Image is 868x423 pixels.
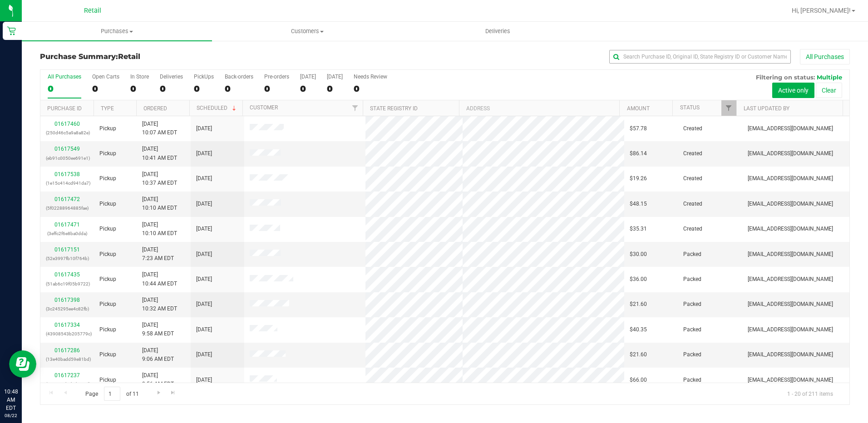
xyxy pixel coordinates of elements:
[196,250,212,259] span: [DATE]
[99,300,116,309] span: Pickup
[46,179,89,187] p: (1e15c414cd941da7)
[212,27,402,35] span: Customers
[54,297,80,303] a: 01617398
[683,275,701,284] span: Packed
[142,371,174,389] span: [DATE] 9:56 AM EDT
[196,350,212,359] span: [DATE]
[46,330,89,338] p: (43908543b205779c)
[225,84,253,94] div: 0
[142,321,174,338] span: [DATE] 9:58 AM EDT
[630,124,647,133] span: $57.78
[54,347,80,354] a: 01617286
[748,350,833,359] span: [EMAIL_ADDRESS][DOMAIN_NAME]
[780,387,840,400] span: 1 - 20 of 211 items
[142,145,177,162] span: [DATE] 10:41 AM EDT
[748,200,833,208] span: [EMAIL_ADDRESS][DOMAIN_NAME]
[40,53,310,61] h3: Purchase Summary:
[748,300,833,309] span: [EMAIL_ADDRESS][DOMAIN_NAME]
[47,105,82,112] a: Purchase ID
[196,149,212,158] span: [DATE]
[630,225,647,233] span: $35.31
[46,229,89,238] p: (3effc2f6e8ba0dda)
[630,200,647,208] span: $48.15
[160,74,183,80] div: Deliveries
[130,84,149,94] div: 0
[630,376,647,384] span: $66.00
[817,74,842,81] span: Multiple
[403,22,593,41] a: Deliveries
[683,124,702,133] span: Created
[46,380,89,389] p: (94c232eb5beb38ad)
[99,200,116,208] span: Pickup
[748,376,833,384] span: [EMAIL_ADDRESS][DOMAIN_NAME]
[196,300,212,309] span: [DATE]
[748,275,833,284] span: [EMAIL_ADDRESS][DOMAIN_NAME]
[196,325,212,334] span: [DATE]
[748,149,833,158] span: [EMAIL_ADDRESS][DOMAIN_NAME]
[683,300,701,309] span: Packed
[167,387,180,399] a: Go to the last page
[792,7,851,14] span: Hi, [PERSON_NAME]!
[748,225,833,233] span: [EMAIL_ADDRESS][DOMAIN_NAME]
[197,105,238,111] a: Scheduled
[756,74,815,81] span: Filtering on status:
[721,100,736,116] a: Filter
[300,74,316,80] div: [DATE]
[609,50,791,64] input: Search Purchase ID, Original ID, State Registry ID or Customer Name...
[4,412,18,419] p: 08/22
[212,22,402,41] a: Customers
[54,246,80,253] a: 01617151
[630,275,647,284] span: $36.00
[683,250,701,259] span: Packed
[46,204,89,212] p: (5f02288964885fae)
[630,350,647,359] span: $21.60
[196,225,212,233] span: [DATE]
[630,149,647,158] span: $86.14
[142,346,174,364] span: [DATE] 9:06 AM EDT
[118,52,140,61] span: Retail
[630,300,647,309] span: $21.60
[683,225,702,233] span: Created
[99,225,116,233] span: Pickup
[54,171,80,177] a: 01617538
[54,221,80,228] a: 01617471
[143,105,167,112] a: Ordered
[683,376,701,384] span: Packed
[680,104,700,111] a: Status
[250,104,278,111] a: Customer
[99,124,116,133] span: Pickup
[142,120,177,137] span: [DATE] 10:07 AM EDT
[196,275,212,284] span: [DATE]
[196,376,212,384] span: [DATE]
[46,305,89,313] p: (3c245295ee4c82fb)
[196,200,212,208] span: [DATE]
[264,74,289,80] div: Pre-orders
[683,350,701,359] span: Packed
[78,387,146,401] span: Page of 11
[327,84,343,94] div: 0
[84,7,101,15] span: Retail
[54,121,80,127] a: 01617460
[22,22,212,41] a: Purchases
[7,26,16,35] inline-svg: Retail
[99,149,116,158] span: Pickup
[54,146,80,152] a: 01617549
[264,84,289,94] div: 0
[142,296,177,313] span: [DATE] 10:32 AM EDT
[54,271,80,278] a: 01617435
[48,74,81,80] div: All Purchases
[816,83,842,98] button: Clear
[627,105,650,112] a: Amount
[225,74,253,80] div: Back-orders
[683,325,701,334] span: Packed
[748,174,833,183] span: [EMAIL_ADDRESS][DOMAIN_NAME]
[92,84,119,94] div: 0
[630,250,647,259] span: $30.00
[46,154,89,162] p: (eb91c0050ee691e1)
[772,83,814,98] button: Active only
[46,128,89,137] p: (250d46c5a9a8a82e)
[300,84,316,94] div: 0
[354,84,387,94] div: 0
[800,49,850,64] button: All Purchases
[473,27,523,35] span: Deliveries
